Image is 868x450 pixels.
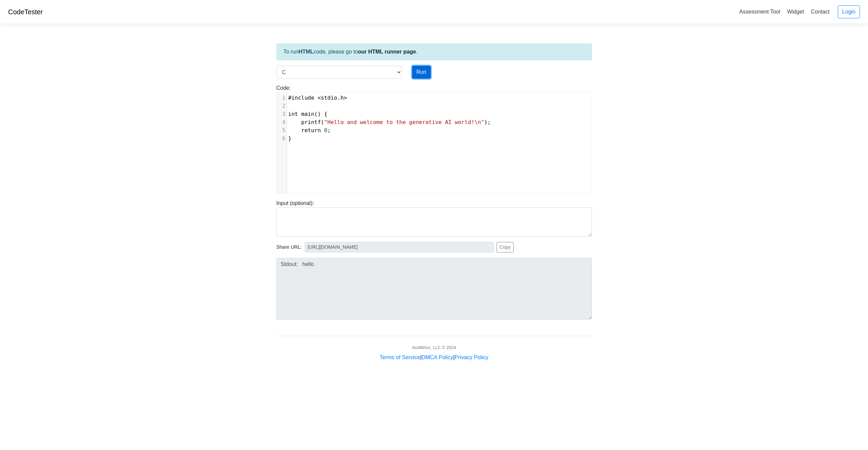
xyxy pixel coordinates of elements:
[276,244,302,251] span: Share URL:
[305,242,494,252] input: No share available yet
[358,49,416,55] a: our HTML runner page
[324,119,484,125] span: "Hello and welcome to the generative AI world!\n"
[288,135,292,142] span: }
[808,6,832,17] a: Contact
[288,119,491,125] span: ( );
[736,6,783,17] a: Assessment Tool
[455,354,488,360] a: Privacy Policy
[288,95,347,101] span: .
[288,95,314,101] span: #include
[288,111,298,117] span: int
[317,95,321,101] span: <
[288,127,331,134] span: ;
[344,95,347,101] span: >
[277,126,287,135] div: 5
[288,111,328,117] span: () {
[276,43,592,60] div: To run code, please go to .
[298,49,313,55] strong: HTML
[412,344,456,351] div: AcidWorx, LLC © 2024
[277,110,287,118] div: 3
[324,127,327,134] span: 0
[277,94,287,102] div: 1
[301,111,314,117] span: main
[838,5,860,18] a: Login
[341,95,344,101] span: h
[277,102,287,110] div: 2
[301,119,321,125] span: printf
[277,135,287,143] div: 6
[497,242,514,252] button: Copy
[271,84,597,194] div: Code:
[380,354,420,360] a: Terms of Service
[422,354,453,360] a: DMCA Policy
[301,127,321,134] span: return
[321,95,337,101] span: stdio
[8,8,43,16] a: CodeTester
[271,199,597,237] div: Input (optional):
[412,66,431,79] button: Run
[380,353,488,362] div: | |
[784,6,807,17] a: Widget
[277,118,287,126] div: 4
